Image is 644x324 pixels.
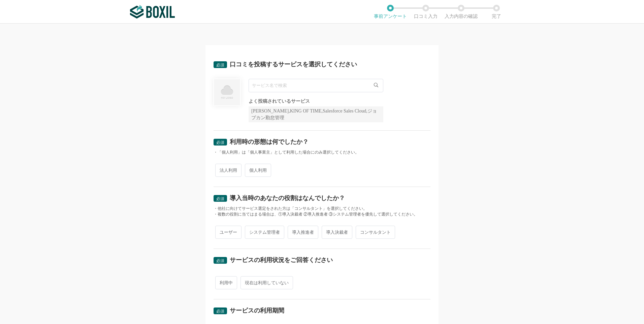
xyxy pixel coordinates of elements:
[230,257,333,263] div: サービスの利用状況をご回答ください
[130,5,175,19] img: ボクシルSaaS_ロゴ
[373,5,408,19] li: 事前アンケート
[215,164,241,177] span: 法人利用
[322,226,352,239] span: 導入決裁者
[214,206,430,212] div: ・他社に向けてサービス選定をされた方は「コンサルタント」を選択してください。
[249,79,383,92] input: サービス名で検索
[249,99,383,104] div: よく投稿されているサービス
[230,307,284,314] div: サービスの利用期間
[245,226,284,239] span: システム管理者
[443,5,479,19] li: 入力内容の確認
[408,5,443,19] li: 口コミ入力
[216,196,224,201] span: 必須
[215,276,237,289] span: 利用中
[214,150,430,155] div: ・「個人利用」は「個人事業主」として利用した場合にのみ選択してください。
[245,164,271,177] span: 個人利用
[479,5,514,19] li: 完了
[214,212,430,217] div: ・複数の役割に当てはまる場合は、①導入決裁者 ②導入推進者 ③システム管理者を優先して選択してください。
[216,258,224,263] span: 必須
[288,226,318,239] span: 導入推進者
[249,106,383,122] div: [PERSON_NAME],KING OF TIME,Salesforce Sales Cloud,ジョブカン勤怠管理
[216,140,224,145] span: 必須
[240,276,293,289] span: 現在は利用していない
[216,63,224,67] span: 必須
[356,226,395,239] span: コンサルタント
[230,195,345,201] div: 導入当時のあなたの役割はなんでしたか？
[216,309,224,314] span: 必須
[230,61,357,67] div: 口コミを投稿するサービスを選択してください
[230,139,309,145] div: 利用時の形態は何でしたか？
[215,226,241,239] span: ユーザー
